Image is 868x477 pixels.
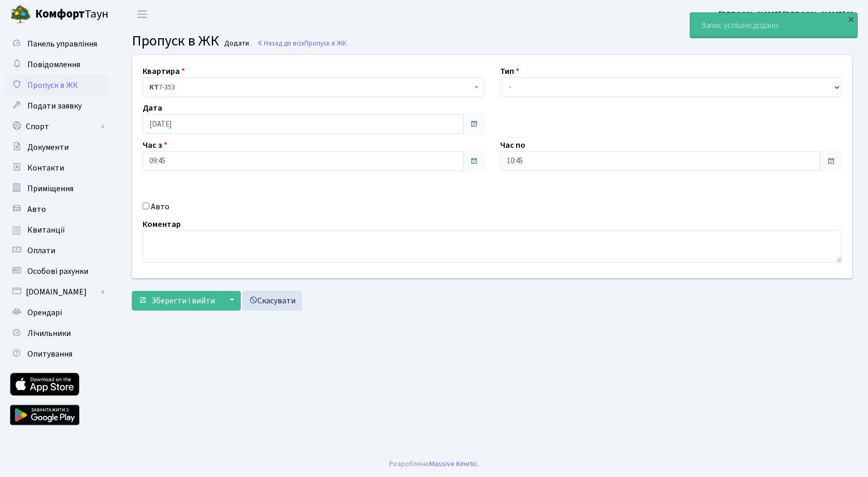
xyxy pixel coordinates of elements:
[27,142,69,153] span: Документи
[149,82,472,93] span: <b>КТ</b>&nbsp;&nbsp;&nbsp;&nbsp;7-353
[151,201,169,213] label: Авто
[27,59,80,70] span: Повідомлення
[5,158,109,178] a: Контакти
[27,266,88,277] span: Особові рахунки
[257,38,347,48] a: Назад до всіхПропуск в ЖК
[500,65,519,78] label: Тип
[5,261,109,282] a: Особові рахунки
[304,38,347,48] span: Пропуск в ЖК
[690,13,857,38] div: Запис успішно додано.
[27,162,64,174] span: Контакти
[222,39,252,48] small: Додати .
[143,78,485,97] span: <b>КТ</b>&nbsp;&nbsp;&nbsp;&nbsp;7-353
[10,4,31,25] img: logo.png
[389,458,479,470] div: Розроблено .
[5,323,109,344] a: Лічильники
[27,204,46,215] span: Авто
[35,6,85,22] b: Комфорт
[143,102,162,114] label: Дата
[5,199,109,220] a: Авто
[27,307,62,318] span: Орендарі
[27,328,71,339] span: Лічильники
[5,302,109,323] a: Орендарі
[5,178,109,199] a: Приміщення
[27,348,72,360] span: Опитування
[500,139,525,151] label: Час по
[5,240,109,261] a: Оплати
[35,6,109,23] span: Таун
[129,6,155,23] button: Переключити навігацію
[143,218,181,230] label: Коментар
[5,75,109,96] a: Пропуск в ЖК
[5,54,109,75] a: Повідомлення
[719,8,856,21] a: [PERSON_NAME] [PERSON_NAME] М.
[5,116,109,137] a: Спорт
[5,34,109,54] a: Панель управління
[242,291,302,311] a: Скасувати
[27,183,73,194] span: Приміщення
[132,291,222,311] button: Зберегти і вийти
[5,96,109,116] a: Подати заявку
[27,38,97,50] span: Панель управління
[5,220,109,240] a: Квитанції
[27,224,65,236] span: Квитанції
[5,137,109,158] a: Документи
[143,65,185,78] label: Квартира
[27,245,55,256] span: Оплати
[149,82,159,93] b: КТ
[846,14,856,24] div: ×
[143,139,167,151] label: Час з
[27,100,82,112] span: Подати заявку
[429,458,477,469] a: Massive Kinetic
[5,344,109,364] a: Опитування
[27,80,78,91] span: Пропуск в ЖК
[719,9,856,20] b: [PERSON_NAME] [PERSON_NAME] М.
[132,30,219,51] span: Пропуск в ЖК
[151,295,215,306] span: Зберегти і вийти
[5,282,109,302] a: [DOMAIN_NAME]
